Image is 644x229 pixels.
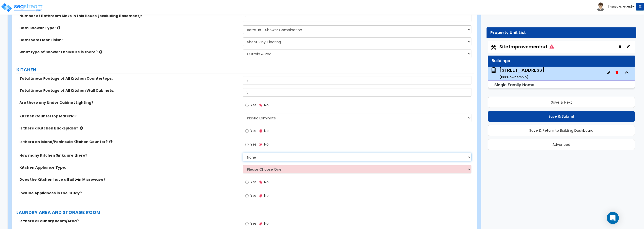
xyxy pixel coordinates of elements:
label: Is there an Island/Peninsula Kitchen Counter? [19,139,239,144]
i: click for more info! [57,26,60,30]
i: click for more info! [80,126,83,130]
span: No [264,128,269,133]
img: Construction.png [490,44,497,51]
small: Single Family Home [494,82,534,88]
span: Site Improvements [499,43,554,50]
label: Total Linear Footage of All Kitchen Wall Cabinets: [19,88,239,93]
input: No [259,179,262,185]
input: No [259,103,262,108]
label: LAUNDRY AREA AND STORAGE ROOM [16,209,474,216]
span: 510 N Forest Ave [490,67,544,80]
input: No [259,193,262,199]
img: avatar.png [596,3,605,11]
input: No [259,128,262,134]
div: Buildings [492,58,631,64]
label: Is there a Laundry Room/Area? [19,218,239,223]
label: Bathroom Floor Finish: [19,37,239,42]
div: Property Unit List [490,30,632,36]
span: Yes [250,221,257,226]
small: ( 100 % ownership) [499,75,528,79]
label: KITCHEN [16,67,474,73]
button: Save & Return to Building Dashboard [488,125,635,136]
label: Total Linear Footage of All Kitchen Countertops: [19,76,239,81]
input: Yes [245,142,249,147]
label: Include Appliances in the Study? [19,191,239,196]
label: Are there any Under Cabinet Lighting? [19,100,239,105]
button: Advanced [488,139,635,150]
span: Yes [250,193,257,198]
input: Yes [245,221,249,226]
span: No [264,103,269,108]
span: Yes [250,179,257,185]
div: Open Intercom Messenger [607,212,619,224]
label: Bath Shower Type: [19,25,239,30]
button: Save & Submit [488,111,635,122]
span: Yes [250,103,257,108]
label: How many Kitchen Sinks are there? [19,153,239,158]
label: Kitchen Countertop Material: [19,114,239,119]
img: logo_pro_r.png [1,3,44,13]
label: Kitchen Appliance Type: [19,165,239,170]
i: click for more info! [99,50,102,54]
label: Does the Kitchen have a Built-in Microwave? [19,177,239,182]
div: [STREET_ADDRESS] [499,67,544,80]
button: Save & Next [488,97,635,108]
span: No [264,142,269,147]
label: What type of Shower Enclosure is there? [19,50,239,55]
span: No [264,221,269,226]
input: No [259,221,262,226]
input: Yes [245,193,249,199]
input: No [259,142,262,147]
input: Yes [245,179,249,185]
label: Is there a Kitchen Backsplash? [19,126,239,131]
input: Yes [245,103,249,108]
input: Yes [245,128,249,134]
span: Yes [250,128,257,133]
span: No [264,179,269,185]
span: Yes [250,142,257,147]
small: x1 [544,44,547,50]
b: [PERSON_NAME] [608,5,632,9]
img: building.svg [490,67,497,73]
span: No [264,193,269,198]
label: Number of Bathroom Sinks in this House (excluding Basement): [19,13,239,18]
i: click for more info! [109,140,112,144]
